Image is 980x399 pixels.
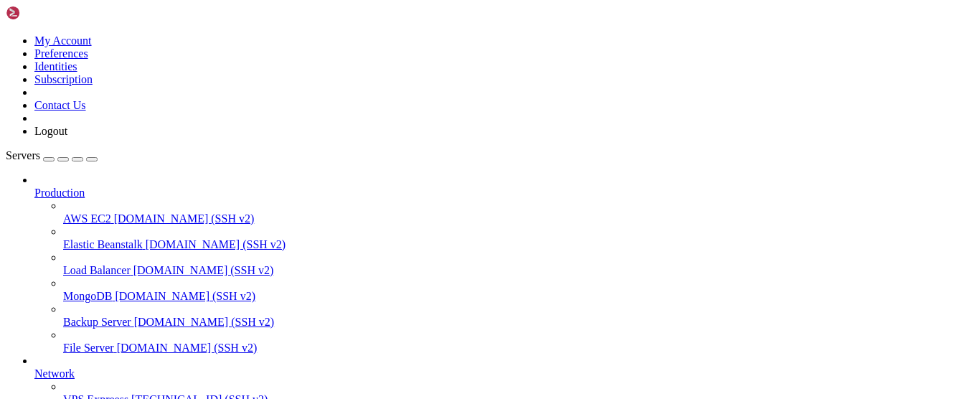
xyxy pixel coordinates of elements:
[34,60,77,72] a: Identities
[134,316,275,328] span: [DOMAIN_NAME] (SSH v2)
[63,303,974,329] li: Backup Server [DOMAIN_NAME] (SSH v2)
[63,329,974,355] li: File Server [DOMAIN_NAME] (SSH v2)
[34,47,88,60] a: Preferences
[63,264,974,277] a: Load Balancer [DOMAIN_NAME] (SSH v2)
[63,238,974,251] a: Elastic Beanstalk [DOMAIN_NAME] (SSH v2)
[63,290,112,302] span: MongoDB
[63,199,974,225] li: AWS EC2 [DOMAIN_NAME] (SSH v2)
[34,187,85,199] span: Production
[34,187,974,199] a: Production
[6,149,98,161] a: Servers
[63,225,974,251] li: Elastic Beanstalk [DOMAIN_NAME] (SSH v2)
[34,125,67,137] a: Logout
[114,212,255,225] span: [DOMAIN_NAME] (SSH v2)
[63,238,143,250] span: Elastic Beanstalk
[6,149,40,161] span: Servers
[34,174,974,355] li: Production
[115,290,255,302] span: [DOMAIN_NAME] (SSH v2)
[63,316,131,328] span: Backup Server
[146,238,286,250] span: [DOMAIN_NAME] (SSH v2)
[63,316,974,329] a: Backup Server [DOMAIN_NAME] (SSH v2)
[63,212,974,225] a: AWS EC2 [DOMAIN_NAME] (SSH v2)
[34,367,75,380] span: Network
[63,342,974,355] a: File Server [DOMAIN_NAME] (SSH v2)
[34,73,93,85] a: Subscription
[34,367,974,380] a: Network
[63,212,111,225] span: AWS EC2
[117,342,258,354] span: [DOMAIN_NAME] (SSH v2)
[63,251,974,277] li: Load Balancer [DOMAIN_NAME] (SSH v2)
[6,6,88,20] img: Shellngn
[34,34,92,47] a: My Account
[133,264,274,276] span: [DOMAIN_NAME] (SSH v2)
[34,99,86,111] a: Contact Us
[63,290,974,303] a: MongoDB [DOMAIN_NAME] (SSH v2)
[63,277,974,303] li: MongoDB [DOMAIN_NAME] (SSH v2)
[63,342,114,354] span: File Server
[63,264,131,276] span: Load Balancer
